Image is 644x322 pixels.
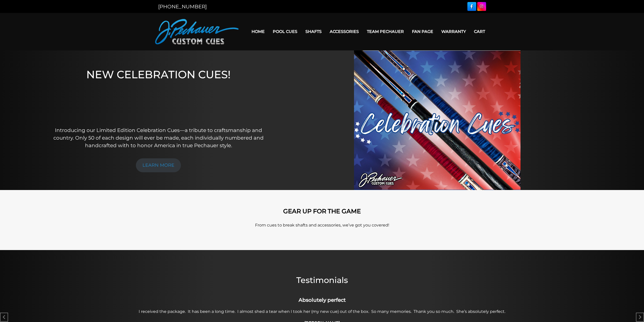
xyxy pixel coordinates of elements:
[136,158,181,172] a: LEARN MORE
[51,68,266,120] h1: NEW CELEBRATION CUES!
[158,4,207,10] a: [PHONE_NUMBER]
[247,25,269,38] a: Home
[269,25,301,38] a: Pool Cues
[326,25,363,38] a: Accessories
[51,126,266,149] p: Introducing our Limited Edition Celebration Cues—a tribute to craftsmanship and country. Only 50 ...
[283,207,361,215] strong: GEAR UP FOR THE GAME
[437,25,470,38] a: Warranty
[301,25,326,38] a: Shafts
[363,25,408,38] a: Team Pechauer
[136,296,508,304] h3: Absolutely perfect
[408,25,437,38] a: Fan Page
[136,308,508,315] p: I received the package. It has been a long time. I almost shed a tear when I took her (my new cue...
[470,25,489,38] a: Cart
[178,222,466,228] p: From cues to break shafts and accessories, we’ve got you covered!
[155,19,239,44] img: Pechauer Custom Cues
